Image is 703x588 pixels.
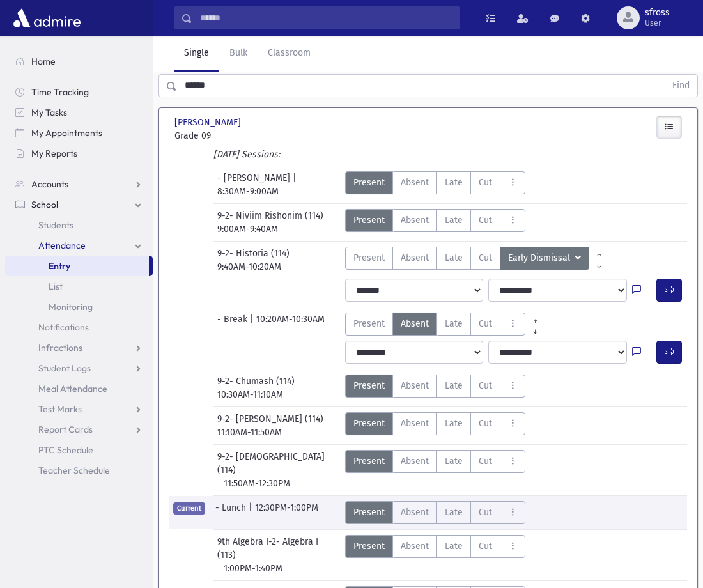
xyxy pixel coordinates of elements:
span: Present [353,213,385,227]
span: | [293,171,299,185]
a: Attendance [5,235,153,256]
span: My Appointments [31,127,102,139]
a: My Reports [5,143,153,164]
a: Time Tracking [5,82,153,102]
span: 1:00PM-1:40PM [224,562,282,575]
span: Absent [401,454,429,468]
span: Late [445,417,463,430]
span: Current [173,502,205,514]
i: [DATE] Sessions: [213,149,280,160]
span: Absent [401,176,429,189]
span: Home [31,56,56,67]
div: AttTypes [345,450,525,473]
a: Bulk [219,36,258,72]
span: Present [353,454,385,468]
span: Present [353,251,385,265]
span: Absent [401,379,429,392]
div: AttTypes [345,171,525,194]
span: 9-2- Chumash (114) [217,375,297,388]
span: Attendance [38,240,86,251]
span: List [49,281,63,292]
div: AttTypes [345,375,525,398]
span: My Reports [31,148,77,159]
span: 9-2- Historia (114) [217,247,292,260]
span: Absent [401,317,429,330]
span: Cut [479,176,492,189]
a: Accounts [5,174,153,194]
span: Cut [479,417,492,430]
div: AttTypes [345,209,525,232]
span: | [250,313,256,336]
span: 10:20AM-10:30AM [256,313,325,336]
span: Accounts [31,178,68,190]
span: Absent [401,506,429,519]
span: 9th Algebra I-2- Algebra I (113) [217,535,335,562]
a: Report Cards [5,419,153,440]
span: Late [445,506,463,519]
a: List [5,276,153,297]
span: Grade 09 [174,129,249,143]
span: Late [445,539,463,553]
span: Early Dismissal [508,251,573,265]
a: Infractions [5,337,153,358]
span: School [31,199,58,210]
span: Absent [401,417,429,430]
span: User [645,18,670,28]
a: PTC Schedule [5,440,153,460]
span: Report Cards [38,424,93,435]
a: All Prior [525,313,545,323]
span: 9:40AM-10:20AM [217,260,281,274]
div: AttTypes [345,313,545,336]
span: My Tasks [31,107,67,118]
a: Teacher Schedule [5,460,153,481]
button: Early Dismissal [500,247,589,270]
span: 9:00AM-9:40AM [217,222,278,236]
span: | [249,501,255,524]
span: [PERSON_NAME] [174,116,243,129]
a: School [5,194,153,215]
span: Time Tracking [31,86,89,98]
a: Notifications [5,317,153,337]
span: Present [353,176,385,189]
span: Late [445,176,463,189]
span: Late [445,213,463,227]
span: Late [445,454,463,468]
button: Find [665,75,697,97]
span: Present [353,379,385,392]
span: - Lunch [215,501,249,524]
span: Absent [401,539,429,553]
span: Monitoring [49,301,93,313]
span: 8:30AM-9:00AM [217,185,279,198]
span: - [PERSON_NAME] [217,171,293,185]
span: 9-2- Niviim Rishonim (114) [217,209,326,222]
span: Student Logs [38,362,91,374]
span: 9-2- [PERSON_NAME] (114) [217,412,326,426]
span: Meal Attendance [38,383,107,394]
span: 9-2- [DEMOGRAPHIC_DATA] (114) [217,450,335,477]
span: 12:30PM-1:00PM [255,501,318,524]
span: Infractions [38,342,82,353]
a: Student Logs [5,358,153,378]
span: Teacher Schedule [38,465,110,476]
span: Cut [479,506,492,519]
span: 11:50AM-12:30PM [224,477,290,490]
span: 11:10AM-11:50AM [217,426,282,439]
a: All Later [525,323,545,333]
a: My Appointments [5,123,153,143]
a: Entry [5,256,149,276]
span: Notifications [38,321,89,333]
span: Present [353,417,385,430]
span: Absent [401,213,429,227]
a: Single [174,36,219,72]
span: Present [353,506,385,519]
span: 10:30AM-11:10AM [217,388,283,401]
a: My Tasks [5,102,153,123]
img: AdmirePro [10,5,84,31]
a: Students [5,215,153,235]
span: Present [353,317,385,330]
span: Cut [479,251,492,265]
a: Meal Attendance [5,378,153,399]
a: Home [5,51,153,72]
input: Search [192,6,460,29]
span: Students [38,219,73,231]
